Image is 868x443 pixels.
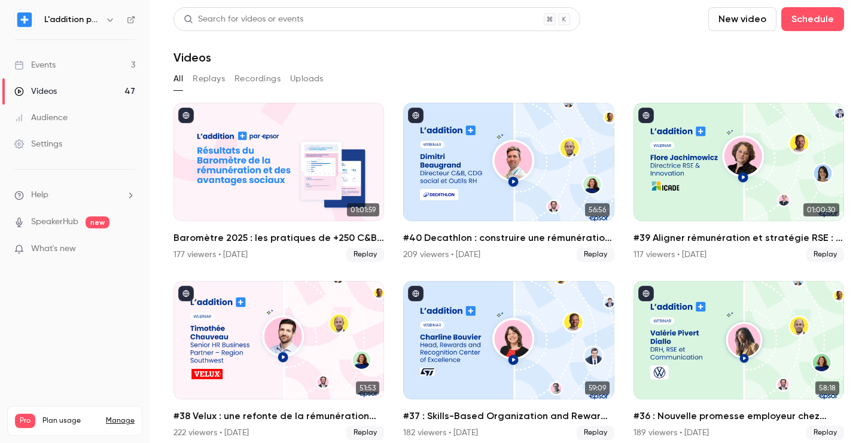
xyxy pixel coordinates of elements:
[173,409,384,423] h2: #38 Velux : une refonte de la rémunération pour plus de clarté et d’attractivité
[173,103,384,262] a: 01:01:59Baromètre 2025 : les pratiques de +250 C&B qui font la différence177 viewers • [DATE]Replay
[403,409,614,423] h2: #37 : Skills-Based Organization and Rewards avec STMicroelectronics
[14,85,57,97] div: Videos
[356,381,379,395] span: 51:53
[178,108,194,123] button: published
[15,414,35,428] span: Pro
[31,243,76,255] span: What's new
[708,7,776,31] button: New video
[585,381,610,395] span: 59:09
[173,69,183,88] button: All
[86,216,109,228] span: new
[577,426,614,440] span: Replay
[173,231,384,245] h2: Baromètre 2025 : les pratiques de +250 C&B qui font la différence
[634,103,844,262] a: 01:00:30#39 Aligner rémunération et stratégie RSE : le pari d'ICADE117 viewers • [DATE]Replay
[44,14,100,26] h6: L'addition par Epsor
[346,426,384,440] span: Replay
[31,189,48,201] span: Help
[634,103,844,262] li: #39 Aligner rémunération et stratégie RSE : le pari d'ICADE
[173,281,384,440] a: 51:53#38 Velux : une refonte de la rémunération pour plus de clarté et d’attractivité222 viewers ...
[14,59,56,71] div: Events
[638,108,654,123] button: published
[106,416,135,426] a: Manage
[403,231,614,245] h2: #40 Decathlon : construire une rémunération engagée et équitable
[585,203,610,216] span: 56:56
[408,108,424,123] button: published
[14,112,68,124] div: Audience
[346,248,384,262] span: Replay
[815,381,839,395] span: 58:18
[638,286,654,301] button: published
[408,286,424,301] button: published
[634,281,844,440] a: 58:18#36 : Nouvelle promesse employeur chez Volkswagen189 viewers • [DATE]Replay
[193,69,225,88] button: Replays
[347,203,379,216] span: 01:01:59
[173,249,248,261] div: 177 viewers • [DATE]
[42,416,99,426] span: Plan usage
[577,248,614,262] span: Replay
[121,244,135,255] iframe: Noticeable Trigger
[403,281,614,440] a: 59:09#37 : Skills-Based Organization and Rewards avec STMicroelectronics182 viewers • [DATE]Replay
[403,281,614,440] li: #37 : Skills-Based Organization and Rewards avec STMicroelectronics
[173,50,211,65] h1: Videos
[173,427,249,439] div: 222 viewers • [DATE]
[14,189,135,201] li: help-dropdown-opener
[178,286,194,301] button: published
[403,427,478,439] div: 182 viewers • [DATE]
[234,69,281,88] button: Recordings
[803,203,839,216] span: 01:00:30
[403,103,614,262] li: #40 Decathlon : construire une rémunération engagée et équitable
[290,69,324,88] button: Uploads
[173,103,384,262] li: Baromètre 2025 : les pratiques de +250 C&B qui font la différence
[403,249,480,261] div: 209 viewers • [DATE]
[634,427,709,439] div: 189 viewers • [DATE]
[173,281,384,440] li: #38 Velux : une refonte de la rémunération pour plus de clarté et d’attractivité
[634,281,844,440] li: #36 : Nouvelle promesse employeur chez Volkswagen
[14,138,62,150] div: Settings
[15,10,34,29] img: L'addition par Epsor
[634,231,844,245] h2: #39 Aligner rémunération et stratégie RSE : le pari d'ICADE
[806,248,844,262] span: Replay
[173,7,844,436] section: Videos
[781,7,844,31] button: Schedule
[806,426,844,440] span: Replay
[184,13,303,26] div: Search for videos or events
[403,103,614,262] a: 56:56#40 Decathlon : construire une rémunération engagée et équitable209 viewers • [DATE]Replay
[31,216,78,228] a: SpeakerHub
[634,249,706,261] div: 117 viewers • [DATE]
[634,409,844,423] h2: #36 : Nouvelle promesse employeur chez Volkswagen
